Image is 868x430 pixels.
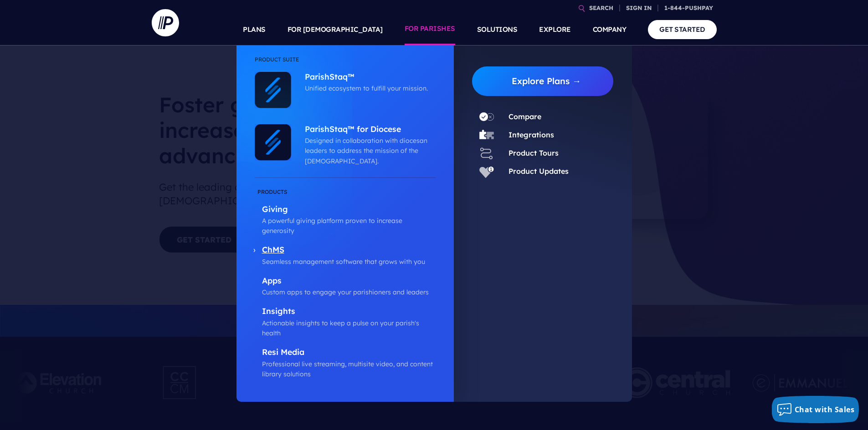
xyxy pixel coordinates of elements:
li: Product Suite [255,55,436,72]
p: Apps [262,276,436,287]
p: Actionable insights to keep a pulse on your parish's health [262,318,436,339]
button: Chat with Sales [772,396,859,423]
p: Giving [262,204,436,216]
img: Product Tours - Icon [479,146,494,161]
img: Integrations - Icon [479,128,494,142]
a: ParishStaq™ for Diocese Designed in collaboration with diocesan leaders to address the mission of... [291,124,431,166]
a: ParishStaq™ Unified ecosystem to fulfill your mission. [291,72,431,94]
a: FOR PARISHES [405,14,455,46]
p: Resi Media [262,347,436,359]
a: Apps Custom apps to engage your parishioners and leaders [255,276,436,298]
a: PLANS [243,14,266,46]
img: ParishStaq™ - Icon [255,72,291,108]
p: Professional live streaming, multisite video, and content library solutions [262,359,436,379]
a: ChMS Seamless management software that grows with you [255,245,436,267]
a: EXPLORE [539,14,571,46]
a: Compare [508,112,541,121]
span: Chat with Sales [795,405,855,415]
a: GET STARTED [648,20,717,39]
p: Custom apps to engage your parishioners and leaders [262,287,436,297]
p: Seamless management software that grows with you [262,257,436,267]
a: Resi Media Professional live streaming, multisite video, and content library solutions [255,347,436,379]
a: Integrations [508,130,554,139]
a: Explore Plans → [479,66,614,96]
img: ParishStaq™ for Diocese - Icon [255,124,291,161]
p: ParishStaq™ for Diocese [305,124,431,136]
a: Insights Actionable insights to keep a pulse on your parish's health [255,306,436,338]
a: Product Tours - Icon [472,146,501,161]
p: Designed in collaboration with diocesan leaders to address the mission of the [DEMOGRAPHIC_DATA]. [305,136,431,166]
a: Integrations - Icon [472,128,501,142]
a: FOR [DEMOGRAPHIC_DATA] [288,14,383,46]
a: SOLUTIONS [477,14,518,46]
p: Unified ecosystem to fulfill your mission. [305,83,431,93]
a: COMPANY [593,14,627,46]
p: ChMS [262,245,436,256]
p: Insights [262,306,436,318]
a: Compare - Icon [472,110,501,124]
a: Giving A powerful giving platform proven to increase generosity [255,187,436,236]
a: Product Updates [508,167,569,176]
p: A powerful giving platform proven to increase generosity [262,216,436,236]
p: ParishStaq™ [305,72,431,83]
img: Compare - Icon [479,110,494,124]
a: Product Updates - Icon [472,164,501,179]
a: Product Tours [508,148,559,157]
img: Product Updates - Icon [479,164,494,179]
